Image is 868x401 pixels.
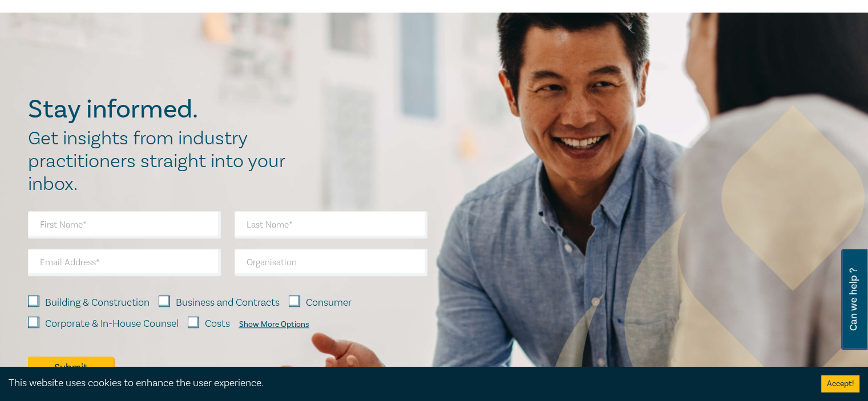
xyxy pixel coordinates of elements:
input: First Name* [28,211,221,238]
input: Email Address* [28,249,221,276]
button: Accept cookies [821,375,859,392]
label: Business and Contracts [176,295,280,310]
span: Can we help ? [848,256,859,343]
button: Submit [28,357,114,378]
input: Organisation [235,249,427,276]
label: Building & Construction [45,295,150,310]
h2: Stay informed. [28,95,297,124]
input: Last Name* [235,211,427,238]
label: Costs [205,317,230,331]
label: Consumer [306,295,352,310]
div: Show More Options [239,320,309,329]
h2: Get insights from industry practitioners straight into your inbox. [28,127,297,196]
label: Corporate & In-House Counsel [45,317,179,331]
div: This website uses cookies to enhance the user experience. [9,376,804,391]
